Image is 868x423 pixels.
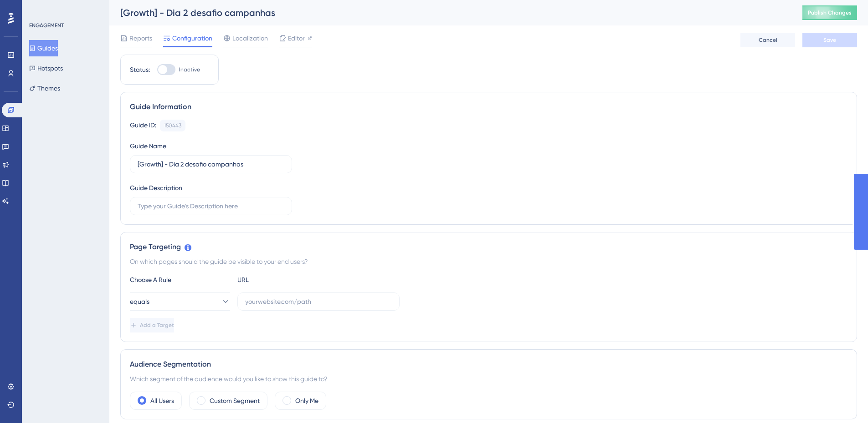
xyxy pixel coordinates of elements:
button: Add a Target [130,318,174,332]
span: Add a Target [140,322,174,329]
button: Save [802,33,857,47]
label: Custom Segment [210,395,260,406]
div: Audience Segmentation [130,359,847,370]
div: 150443 [164,122,181,129]
button: Publish Changes [802,5,857,20]
label: Only Me [295,395,318,406]
button: Guides [29,40,58,56]
button: Hotspots [29,60,63,76]
span: Publish Changes [808,9,852,16]
span: Save [823,36,836,44]
input: yourwebsite.com/path [245,297,392,307]
div: Guide ID: [130,120,156,131]
div: Status: [130,64,150,75]
iframe: UserGuiding AI Assistant Launcher [830,387,857,414]
div: Guide Description [130,182,182,193]
label: All Users [150,395,174,406]
div: ENGAGEMENT [29,22,64,29]
div: Guide Name [130,141,166,151]
div: Which segment of the audience would you like to show this guide to? [130,373,847,384]
span: Editor [288,33,305,44]
div: On which pages should the guide be visible to your end users? [130,256,847,267]
span: Cancel [759,36,777,44]
span: equals [130,296,149,307]
span: Inactive [179,66,200,73]
div: [Growth] - Dia 2 desafio campanhas [120,6,780,19]
span: Configuration [172,33,212,44]
input: Type your Guide’s Name here [138,159,284,169]
div: Page Targeting [130,242,847,252]
button: Cancel [740,33,795,47]
button: Themes [29,80,60,96]
input: Type your Guide’s Description here [138,201,284,211]
div: URL [237,274,338,285]
span: Reports [129,33,152,44]
span: Localization [232,33,268,44]
button: equals [130,292,230,311]
div: Guide Information [130,101,847,112]
div: Choose A Rule [130,274,230,285]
